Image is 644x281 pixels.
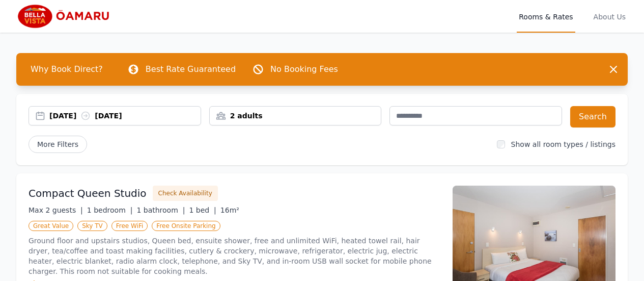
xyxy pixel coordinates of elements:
span: 16m² [220,206,239,214]
h3: Compact Queen Studio [29,186,147,200]
button: Search [570,106,615,127]
span: Free WiFi [111,221,148,231]
span: Max 2 guests | [29,206,83,214]
div: 2 adults [210,111,381,121]
span: Free Onsite Parking [152,221,220,231]
label: Show all room types / listings [511,140,615,148]
span: Why Book Direct? [22,59,111,80]
div: [DATE] [DATE] [49,111,201,121]
p: Ground floor and upstairs studios, Queen bed, ensuite shower, free and unlimited WiFi, heated tow... [29,236,440,276]
span: 1 bathroom | [136,206,185,214]
p: No Booking Fees [270,63,338,75]
span: Sky TV [77,221,107,231]
span: 1 bedroom | [87,206,133,214]
span: More Filters [29,136,87,153]
button: Check Availability [153,186,218,201]
span: Great Value [29,221,73,231]
span: 1 bed | [189,206,216,214]
img: Bella Vista Oamaru [16,4,114,29]
p: Best Rate Guaranteed [146,63,236,75]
